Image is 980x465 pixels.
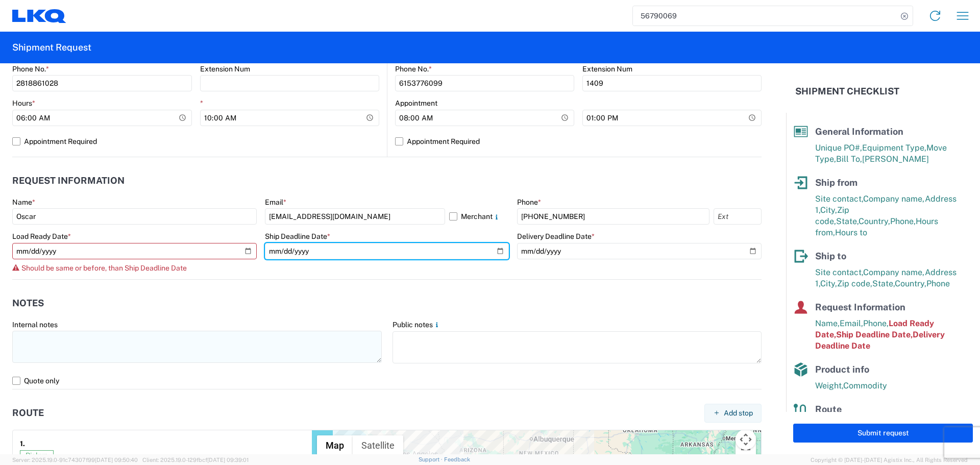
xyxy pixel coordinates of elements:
[811,455,968,464] span: Copyright © [DATE]-[DATE] Agistix Inc., All Rights Reserved
[12,99,35,108] label: Hours
[517,198,541,207] label: Phone
[12,176,125,186] h2: Request Information
[815,194,863,204] span: Site contact,
[12,320,58,329] label: Internal notes
[142,457,249,463] span: Client: 2025.19.0-129fbcf
[12,232,71,241] label: Load Ready Date
[582,64,632,74] label: Extension Num
[815,143,862,153] span: Unique PO#,
[12,64,49,74] label: Phone No.
[862,154,929,164] span: [PERSON_NAME]
[517,232,595,241] label: Delivery Deadline Date
[12,198,35,207] label: Name
[843,381,887,390] span: Commodity
[815,177,857,188] span: Ship from
[872,279,895,288] span: State,
[444,456,470,462] a: Feedback
[890,216,916,226] span: Phone,
[265,232,330,241] label: Ship Deadline Date
[633,6,897,26] input: Shipment, tracking or reference number
[815,302,905,312] span: Request Information
[793,424,973,443] button: Submit request
[859,216,890,226] span: Country,
[836,330,913,339] span: Ship Deadline Date,
[815,364,869,375] span: Product info
[419,456,444,462] a: Support
[837,279,872,288] span: Zip code,
[815,267,863,277] span: Site contact,
[815,251,846,261] span: Ship to
[840,319,863,328] span: Email,
[21,264,187,272] span: Should be same or before, than Ship Deadline Date
[820,205,837,215] span: City,
[895,279,926,288] span: Country,
[815,126,903,137] span: General Information
[395,64,432,74] label: Phone No.
[724,408,753,418] span: Add stop
[795,85,899,97] h2: Shipment Checklist
[863,194,925,204] span: Company name,
[836,154,862,164] span: Bill To,
[393,320,441,329] label: Public notes
[12,41,91,54] h2: Shipment Request
[12,133,379,150] label: Appointment Required
[704,404,762,423] button: Add stop
[736,429,756,450] button: Map camera controls
[200,64,250,74] label: Extension Num
[20,437,25,450] strong: 1.
[12,408,44,418] h2: Route
[449,208,509,225] label: Merchant
[317,435,353,456] button: Show street map
[926,279,950,288] span: Phone
[95,457,138,463] span: [DATE] 09:50:40
[12,298,44,308] h2: Notes
[815,381,843,390] span: Weight,
[265,198,286,207] label: Email
[836,216,859,226] span: State,
[835,228,867,237] span: Hours to
[815,319,840,328] span: Name,
[12,373,762,389] label: Quote only
[863,267,925,277] span: Company name,
[20,450,54,460] span: Pickup
[815,404,842,414] span: Route
[395,99,437,108] label: Appointment
[820,279,837,288] span: City,
[863,319,889,328] span: Phone,
[395,133,762,150] label: Appointment Required
[714,208,762,225] input: Ext
[207,457,249,463] span: [DATE] 09:39:01
[12,457,138,463] span: Server: 2025.19.0-91c74307f99
[353,435,403,456] button: Show satellite imagery
[862,143,926,153] span: Equipment Type,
